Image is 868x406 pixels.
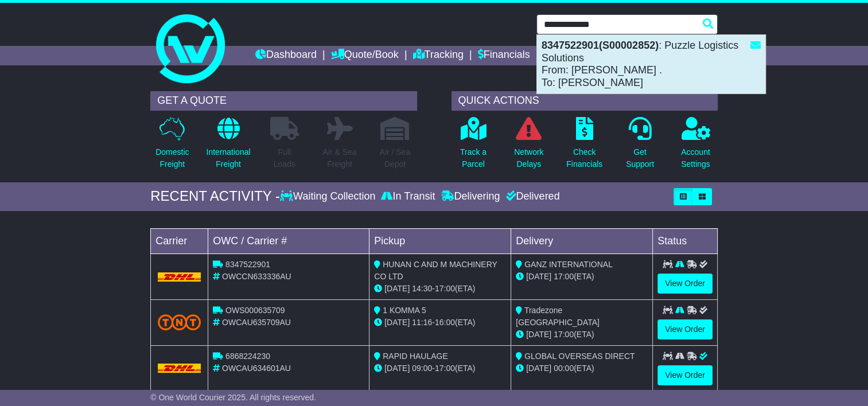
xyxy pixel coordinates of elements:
img: TNT_Domestic.png [158,314,201,330]
span: 17:00 [435,284,455,293]
a: GetSupport [625,116,655,177]
p: Track a Parcel [460,146,486,170]
span: OWCCN633336AU [222,272,291,281]
div: - (ETA) [374,283,506,295]
td: OWC / Carrier # [208,228,369,253]
a: View Order [657,365,713,385]
strong: 8347522901(S00002852) [542,40,659,51]
div: RECENT ACTIVITY - [150,188,280,205]
span: © One World Courier 2025. All rights reserved. [150,393,316,402]
td: Carrier [151,228,208,253]
span: OWS000635709 [225,306,285,315]
a: DomesticFreight [155,116,189,177]
span: OWCAU634601AU [222,364,291,373]
a: Financials [478,46,530,65]
span: 09:00 [412,364,432,373]
a: Quote/Book [331,46,399,65]
span: HUNAN C AND M MACHINERY CO LTD [374,260,497,281]
div: Delivering [438,190,503,203]
span: [DATE] [526,272,551,281]
span: [DATE] [384,284,410,293]
span: [DATE] [526,330,551,339]
div: QUICK ACTIONS [451,91,718,111]
p: Domestic Freight [155,146,189,170]
p: Check Financials [566,146,602,170]
div: (ETA) [516,362,648,374]
a: Dashboard [255,46,317,65]
span: 1 KOMMA 5 [383,306,426,315]
span: [DATE] [526,364,551,373]
span: [DATE] [384,318,410,327]
span: 00:00 [554,364,574,373]
span: 14:30 [412,284,432,293]
p: Network Delays [514,146,543,170]
img: DHL.png [158,272,201,282]
div: (ETA) [516,329,648,341]
a: View Order [657,319,713,339]
div: GET A QUOTE [150,91,417,111]
span: GLOBAL OVERSEAS DIRECT [524,352,635,361]
span: 6868224230 [225,352,270,361]
span: GANZ INTERNATIONAL [524,260,613,269]
p: International Freight [206,146,250,170]
div: : Puzzle Logistics Solutions From: [PERSON_NAME] . To: [PERSON_NAME] [537,35,765,93]
p: Get Support [626,146,654,170]
div: Waiting Collection [280,190,378,203]
div: - (ETA) [374,317,506,329]
a: AccountSettings [680,116,711,177]
span: 17:00 [554,272,574,281]
span: 17:00 [554,330,574,339]
a: NetworkDelays [513,116,544,177]
span: Tradezone [GEOGRAPHIC_DATA] [516,306,600,327]
div: In Transit [378,190,438,203]
div: - (ETA) [374,362,506,374]
p: Air / Sea Depot [379,146,410,170]
span: 8347522901 [225,260,270,269]
a: InternationalFreight [205,116,251,177]
span: RAPID HAULAGE [383,352,448,361]
span: [DATE] [384,364,410,373]
span: 11:16 [412,318,432,327]
img: DHL.png [158,364,201,373]
div: (ETA) [516,271,648,283]
p: Full Loads [270,146,299,170]
td: Delivery [511,228,653,253]
a: Track aParcel [460,116,487,177]
span: 16:00 [435,318,455,327]
a: Tracking [412,46,463,65]
span: 17:00 [435,364,455,373]
a: CheckFinancials [566,116,603,177]
p: Account Settings [681,146,710,170]
p: Air & Sea Freight [322,146,356,170]
a: View Order [657,274,713,294]
div: Delivered [503,190,559,203]
span: OWCAU635709AU [222,318,291,327]
td: Status [653,228,718,253]
td: Pickup [369,228,511,253]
